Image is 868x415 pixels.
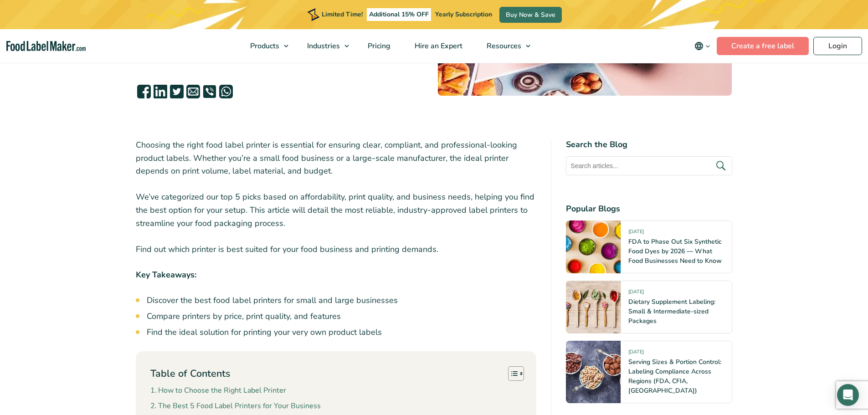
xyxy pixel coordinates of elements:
span: Additional 15% OFF [367,8,431,21]
span: [DATE] [628,228,644,239]
a: Create a free label [717,37,809,55]
li: Find the ideal solution for printing your very own product labels [147,326,537,338]
a: Products [238,29,293,63]
a: Buy Now & Save [499,7,562,23]
li: Discover the best food label printers for small and large businesses [147,294,537,307]
a: Serving Sizes & Portion Control: Labeling Compliance Across Regions (FDA, CFIA, [GEOGRAPHIC_DATA]) [628,358,721,395]
a: Hire an Expert [403,29,473,63]
span: Pricing [365,41,391,51]
span: Yearly Subscription [435,10,492,19]
p: Choosing the right food label printer is essential for ensuring clear, compliant, and professiona... [136,138,537,178]
p: Find out which printer is best suited for your food business and printing demands. [136,243,537,256]
a: Pricing [356,29,401,63]
input: Search articles... [566,156,732,175]
span: Products [247,41,280,51]
h4: Popular Blogs [566,203,732,215]
span: Hire an Expert [412,41,463,51]
a: How to Choose the Right Label Printer [150,385,286,397]
span: [DATE] [628,288,644,299]
a: Dietary Supplement Labeling: Small & Intermediate-sized Packages [628,297,715,325]
a: FDA to Phase Out Six Synthetic Food Dyes by 2026 — What Food Businesses Need to Know [628,237,722,265]
a: Industries [295,29,354,63]
strong: Key Takeaways: [136,269,196,280]
span: Resources [484,41,522,51]
a: Toggle Table of Content [501,366,522,381]
p: Table of Contents [150,367,230,381]
li: Compare printers by price, print quality, and features [147,310,537,323]
span: Limited Time! [322,10,363,19]
span: [DATE] [628,348,644,359]
p: We’ve categorized our top 5 picks based on affordability, print quality, and business needs, help... [136,190,537,230]
a: Login [813,37,862,55]
a: The Best 5 Food Label Printers for Your Business [150,400,321,412]
h4: Search the Blog [566,138,732,151]
div: Open Intercom Messenger [837,384,859,406]
span: Industries [304,41,341,51]
a: Resources [475,29,535,63]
